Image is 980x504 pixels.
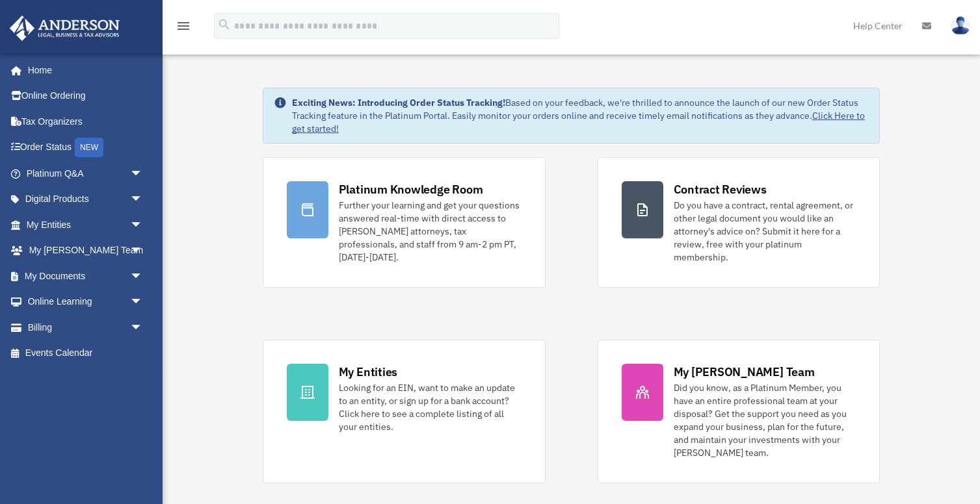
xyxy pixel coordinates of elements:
[9,57,156,83] a: Home
[674,381,856,459] div: Did you know, as a Platinum Member, you have an entire professional team at your disposal? Get th...
[674,181,767,197] div: Contract Reviews
[217,18,232,32] i: search
[9,238,163,264] a: My [PERSON_NAME] Teamarrow_drop_down
[9,212,163,238] a: My Entitiesarrow_drop_down
[130,263,156,290] span: arrow_drop_down
[292,110,865,134] a: Click Here to get started!
[9,314,163,340] a: Billingarrow_drop_down
[339,381,522,433] div: Looking for an EIN, want to make an update to an entity, or sign up for a bank account? Click her...
[9,340,163,366] a: Events Calendar
[263,340,546,483] a: My Entities Looking for an EIN, want to make an update to an entity, or sign up for a bank accoun...
[130,160,156,187] span: arrow_drop_down
[9,83,163,109] a: Online Ordering
[263,157,546,288] a: Platinum Knowledge Room Further your learning and get your questions answered real-time with dire...
[9,134,163,161] a: Order StatusNEW
[339,199,522,264] div: Further your learning and get your questions answered real-time with direct access to [PERSON_NAM...
[598,157,881,288] a: Contract Reviews Do you have a contract, rental agreement, or other legal document you would like...
[951,16,970,35] img: User Pic
[130,212,156,238] span: arrow_drop_down
[339,181,483,197] div: Platinum Knowledge Room
[130,289,156,316] span: arrow_drop_down
[6,16,124,41] img: Anderson Advisors Platinum Portal
[75,138,103,157] div: NEW
[9,289,163,315] a: Online Learningarrow_drop_down
[9,108,163,134] a: Tax Organizers
[292,96,869,135] div: Based on your feedback, we're thrilled to announce the launch of our new Order Status Tracking fe...
[674,199,856,264] div: Do you have a contract, rental agreement, or other legal document you would like an attorney's ad...
[176,18,191,34] i: menu
[292,97,505,108] strong: Exciting News: Introducing Order Status Tracking!
[339,364,397,380] div: My Entities
[9,186,163,212] a: Digital Productsarrow_drop_down
[130,238,156,264] span: arrow_drop_down
[176,23,191,34] a: menu
[9,160,163,186] a: Platinum Q&Aarrow_drop_down
[130,186,156,213] span: arrow_drop_down
[130,314,156,341] span: arrow_drop_down
[598,340,881,483] a: My [PERSON_NAME] Team Did you know, as a Platinum Member, you have an entire professional team at...
[674,364,815,380] div: My [PERSON_NAME] Team
[9,263,163,289] a: My Documentsarrow_drop_down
